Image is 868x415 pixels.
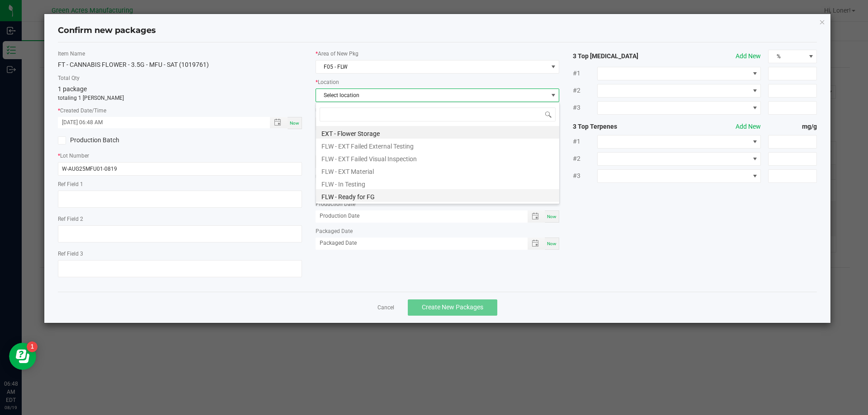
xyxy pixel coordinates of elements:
[58,180,302,188] label: Ref Field 1
[316,227,560,235] label: Packaged Date
[58,60,302,70] div: FT - CANNABIS FLOWER - 3.5G - MFU - SAT (1019761)
[27,341,38,352] iframe: Resource center unread badge
[290,121,299,126] span: Now
[573,86,597,95] span: #2
[316,210,518,222] input: Production Date
[270,117,288,128] span: Toggle popup
[316,78,560,86] label: Location
[316,50,560,58] label: Area of New Pkg
[58,50,302,58] label: Item Name
[573,171,597,181] span: #3
[547,241,557,246] span: Now
[58,135,173,145] label: Production Batch
[316,238,518,249] input: Packaged Date
[58,250,302,258] label: Ref Field 3
[736,122,761,131] button: Add New
[58,117,260,128] input: Created Datetime
[408,299,497,316] button: Create New Packages
[422,303,483,311] span: Create New Packages
[58,74,302,82] label: Total Qty
[58,107,302,115] label: Created Date/Time
[528,238,545,250] span: Toggle popup
[736,51,761,61] button: Add New
[58,215,302,223] label: Ref Field 2
[769,50,805,63] span: %
[316,89,548,102] span: Select location
[768,122,817,131] strong: mg/g
[547,214,557,219] span: Now
[573,122,670,131] strong: 3 Top Terpenes
[58,25,817,37] h4: Confirm new packages
[573,103,597,112] span: #3
[316,61,548,73] span: F05 - FLW
[9,343,36,370] iframe: Resource center
[573,51,670,61] strong: 3 Top [MEDICAL_DATA]
[377,304,394,312] a: Cancel
[573,69,597,78] span: #1
[573,137,597,146] span: #1
[528,210,545,223] span: Toggle popup
[316,200,560,208] label: Production Date
[58,152,302,160] label: Lot Number
[573,154,597,163] span: #2
[58,94,302,102] p: totaling 1 [PERSON_NAME]
[58,85,87,93] span: 1 package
